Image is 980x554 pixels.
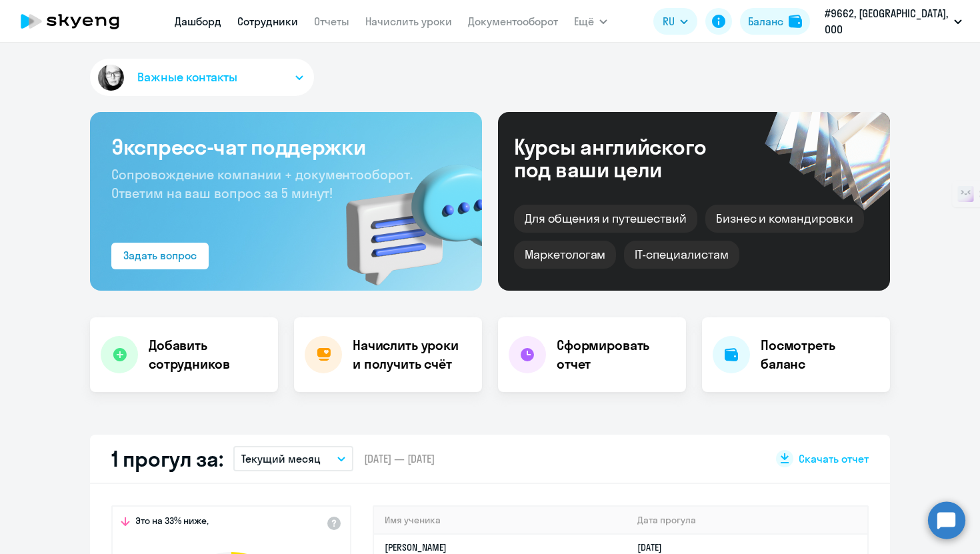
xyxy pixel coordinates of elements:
div: Бизнес и командировки [705,205,864,233]
div: Задать вопрос [123,247,197,263]
a: Отчеты [314,15,349,28]
a: [PERSON_NAME] [385,541,447,553]
th: Имя ученика [374,507,627,534]
h3: Экспресс-чат поддержки [111,133,461,160]
a: Сотрудники [237,15,298,28]
img: balance [789,15,802,28]
span: Ещё [574,13,594,29]
button: Балансbalance [740,8,810,35]
div: IT-специалистам [624,241,739,269]
h4: Добавить сотрудников [149,336,267,373]
div: Баланс [748,13,783,29]
div: Маркетологам [514,241,616,269]
a: Документооборот [468,15,558,28]
div: Курсы английского под ваши цели [514,135,742,181]
span: Скачать отчет [799,451,869,466]
span: [DATE] — [DATE] [364,451,435,466]
button: Текущий месяц [233,446,353,471]
img: avatar [95,62,127,93]
span: Сопровождение компании + документооборот. Ответим на ваш вопрос за 5 минут! [111,166,413,201]
button: #9662, [GEOGRAPHIC_DATA], ООО [818,5,969,37]
a: [DATE] [637,541,673,553]
span: Это на 33% ниже, [135,515,209,531]
p: Текущий месяц [241,451,321,467]
h4: Начислить уроки и получить счёт [353,336,469,373]
div: Для общения и путешествий [514,205,697,233]
h4: Посмотреть баланс [761,336,879,373]
h2: 1 прогул за: [111,445,223,472]
span: RU [663,13,675,29]
button: RU [653,8,697,35]
span: Важные контакты [137,69,237,86]
h4: Сформировать отчет [557,336,675,373]
a: Дашборд [175,15,221,28]
th: Дата прогула [627,507,867,534]
a: Начислить уроки [365,15,452,28]
p: #9662, [GEOGRAPHIC_DATA], ООО [825,5,949,37]
button: Важные контакты [90,59,314,96]
button: Ещё [574,8,607,35]
button: Задать вопрос [111,243,209,269]
img: bg-img [327,141,482,291]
